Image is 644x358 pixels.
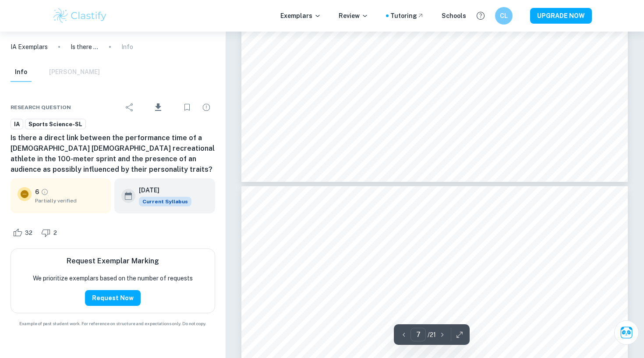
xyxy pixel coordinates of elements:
div: Like [11,226,37,240]
a: IA [11,119,23,130]
div: Bookmark [178,99,196,116]
p: We prioritize exemplars based on the number of requests [33,273,193,283]
a: IA Exemplars [11,42,48,52]
h6: CL [499,11,509,21]
button: UPGRADE NOW [530,8,592,24]
span: Research question [11,103,71,111]
button: Info [11,63,32,82]
img: Clastify logo [52,7,108,25]
h6: [DATE] [139,185,184,195]
div: Share [121,99,138,116]
p: Is there a direct link between the performance time of a [DEMOGRAPHIC_DATA] [DEMOGRAPHIC_DATA] re... [71,42,99,52]
p: Info [121,42,133,52]
button: CL [495,7,513,25]
button: Ask Clai [614,320,639,345]
h6: Request Exemplar Marking [67,256,159,266]
span: IA [11,120,23,129]
span: Partially verified [35,197,104,205]
h6: Is there a direct link between the performance time of a [DEMOGRAPHIC_DATA] [DEMOGRAPHIC_DATA] re... [11,133,215,175]
p: 6 [35,187,39,197]
p: / 21 [428,330,436,340]
span: 32 [20,229,37,237]
div: Dislike [39,226,62,240]
a: Grade partially verified [41,188,49,196]
span: Sports Science-SL [25,120,85,129]
button: Request Now [85,290,141,306]
div: This exemplar is based on the current syllabus. Feel free to refer to it for inspiration/ideas wh... [139,197,191,206]
a: Tutoring [390,11,424,21]
span: 2 [49,229,62,237]
span: Example of past student work. For reference on structure and expectations only. Do not copy. [11,320,215,327]
p: Review [339,11,368,21]
p: Exemplars [280,11,321,21]
div: Download [140,96,177,119]
a: Sports Science-SL [25,119,86,130]
span: Current Syllabus [139,197,191,206]
div: Report issue [198,99,215,116]
a: Schools [442,11,466,21]
button: Help and Feedback [473,8,488,23]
